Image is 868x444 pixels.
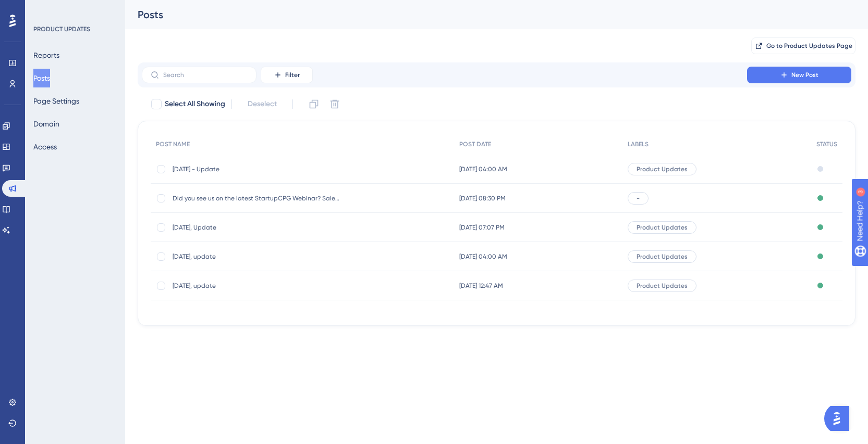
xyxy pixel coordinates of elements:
span: - [637,194,640,202]
button: Deselect [238,95,286,113]
button: Access [33,137,57,156]
span: [DATE] 12:47 AM [459,282,503,290]
span: [DATE], Update [173,223,339,232]
div: 3 [72,5,76,14]
span: STATUS [816,140,837,148]
span: [DATE] 07:07 PM [459,223,505,232]
button: Domain [33,115,59,133]
button: Reports [33,46,59,65]
button: Page Settings [33,92,79,110]
button: Posts [33,69,50,87]
span: Deselect [248,98,277,110]
span: LABELS [628,140,649,148]
span: Go to Product Updates Page [766,42,852,50]
div: Posts [138,7,829,22]
iframe: UserGuiding AI Assistant Launcher [824,403,855,434]
span: Select All Showing [165,98,225,110]
span: Product Updates [637,282,688,290]
button: Filter [261,67,313,83]
span: [DATE] - Update [173,165,339,173]
div: PRODUCT UPDATES [33,25,90,33]
span: Did you see us on the latest StartupCPG Webinar? Sales 101. [173,194,339,202]
span: POST DATE [459,140,491,148]
span: Product Updates [637,165,688,173]
span: POST NAME [156,140,190,148]
span: [DATE] 04:00 AM [459,165,507,173]
span: [DATE] 04:00 AM [459,252,507,261]
button: Go to Product Updates Page [751,37,855,54]
span: Product Updates [637,223,688,232]
span: Filter [285,71,300,79]
span: New Post [791,71,818,79]
button: New Post [747,67,851,83]
span: [DATE], update [173,252,339,261]
span: Product Updates [637,252,688,261]
span: [DATE] 08:30 PM [459,194,506,202]
input: Search [163,71,248,79]
span: Need Help? [25,3,65,15]
span: [DATE], update [173,282,339,290]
